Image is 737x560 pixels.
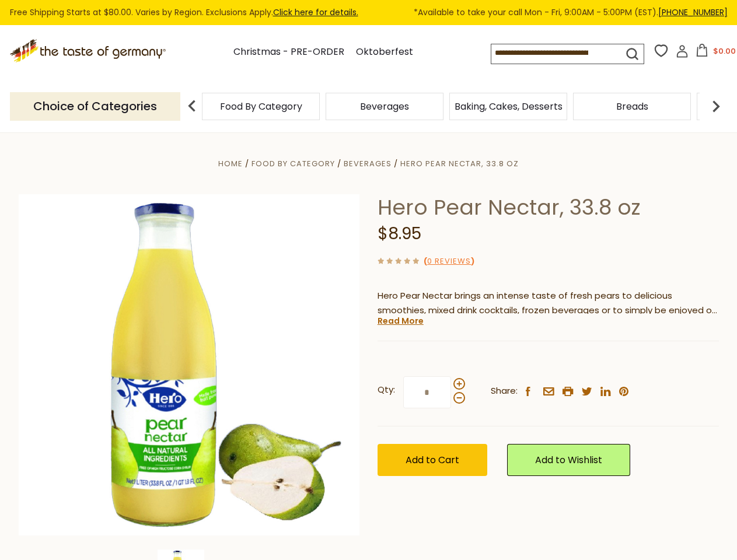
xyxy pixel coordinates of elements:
[356,44,413,60] a: Oktoberfest
[273,6,358,18] a: Click here for details.
[180,94,204,118] img: previous arrow
[424,256,474,267] span: ( )
[616,102,648,111] a: Breads
[427,256,471,268] a: 0 Reviews
[403,376,451,408] input: Qty:
[378,289,719,318] p: Hero Pear Nectar brings an intense taste of fresh pears to delicious smoothies, mixed drink cockt...
[414,6,728,19] span: *Available to take your call Mon - Fri, 9:00AM - 5:00PM (EST).
[360,102,409,111] a: Beverages
[344,158,392,169] a: Beverages
[704,94,728,118] img: next arrow
[378,315,424,327] a: Read More
[378,444,487,476] button: Add to Cart
[19,194,360,535] img: Hero Pear Nectar, 33.8 oz
[252,158,335,169] a: Food By Category
[10,92,180,121] p: Choice of Categories
[233,44,344,60] a: Christmas - PRE-ORDER
[455,102,563,111] a: Baking, Cakes, Desserts
[378,383,395,397] strong: Qty:
[713,45,736,57] span: $0.00
[10,6,728,19] div: Free Shipping Starts at $80.00. Varies by Region. Exclusions Apply.
[406,453,459,467] span: Add to Cart
[220,102,302,111] a: Food By Category
[400,158,519,169] a: Hero Pear Nectar, 33.8 oz
[218,158,243,169] a: Home
[507,444,630,476] a: Add to Wishlist
[378,194,719,220] h1: Hero Pear Nectar, 33.8 oz
[658,6,728,18] a: [PHONE_NUMBER]
[491,384,518,398] span: Share:
[378,222,421,245] span: $8.95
